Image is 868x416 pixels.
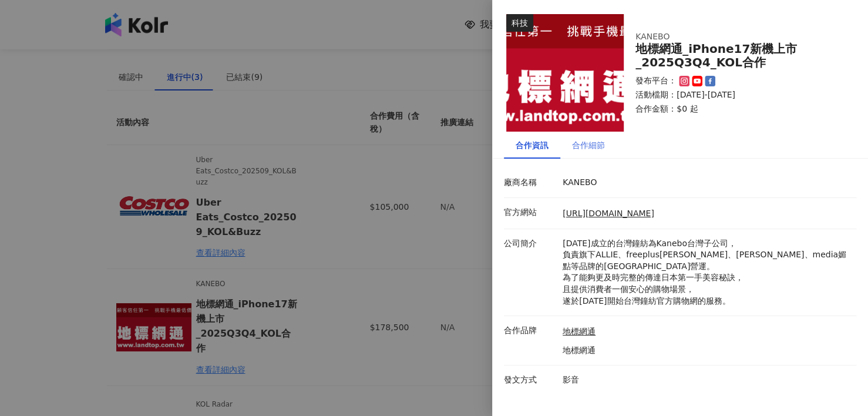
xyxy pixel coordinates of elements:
[506,14,533,32] div: 科技
[572,139,605,152] div: 合作細節
[635,89,842,101] p: 活動檔期：[DATE]-[DATE]
[635,31,823,43] div: KANEBO
[563,209,654,218] a: [URL][DOMAIN_NAME]
[516,139,549,152] div: 合作資訊
[504,325,557,337] p: 合作品牌
[504,177,557,189] p: 廠商名稱
[504,374,557,386] p: 發文方式
[635,42,842,69] div: 地標網通_iPhone17新機上市_2025Q3Q4_KOL合作
[635,75,677,87] p: 發布平台：
[635,103,842,115] p: 合作金額： $0 起
[563,345,596,357] p: 地標網通
[504,238,557,250] p: 公司簡介
[563,238,850,307] p: [DATE]成立的台灣鐘紡為Kanebo台灣子公司， 負責旗下ALLIE、freeplus[PERSON_NAME]、[PERSON_NAME]、media媚點等品牌的[GEOGRAPHIC_D...
[563,177,850,189] p: KANEBO
[563,326,596,338] a: 地標網通
[563,374,850,386] p: 影音
[506,14,624,132] img: 地標網通
[504,207,557,219] p: 官方網站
